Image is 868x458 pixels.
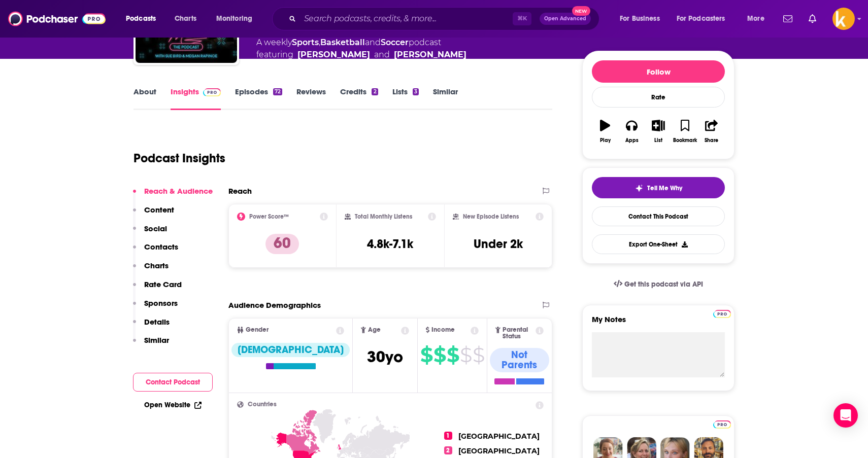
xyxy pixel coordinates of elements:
button: open menu [740,11,777,27]
p: Charts [144,261,169,270]
div: Not Parents [490,348,549,372]
a: Reviews [296,87,326,110]
a: Credits2 [340,87,378,110]
p: Similar [144,335,169,345]
a: Contact This Podcast [592,206,725,226]
button: Share [698,113,725,150]
span: Logged in as sshawan [832,8,855,30]
div: 3 [413,88,419,95]
img: tell me why sparkle [635,184,643,192]
div: 72 [273,88,282,95]
div: A weekly podcast [256,37,466,61]
span: and [365,38,381,47]
button: List [645,113,672,150]
p: Contacts [144,242,178,252]
h2: Power Score™ [249,213,289,220]
div: Rate [592,87,725,108]
p: Content [144,205,174,215]
button: Rate Card [133,279,182,298]
span: Age [368,327,381,333]
span: , [319,38,320,47]
img: Podchaser Pro [203,88,221,96]
a: Show notifications dropdown [805,10,820,27]
a: Charts [168,11,203,27]
button: Social [133,224,167,242]
a: Episodes72 [235,87,282,110]
input: Search podcasts, credits, & more... [300,11,513,27]
button: Bookmark [672,113,698,150]
button: open menu [119,11,169,27]
a: Similar [433,87,458,110]
a: Show notifications dropdown [779,10,796,27]
p: 60 [265,234,299,254]
a: Basketball [320,38,365,47]
span: Open Advanced [544,16,586,21]
button: Play [592,113,618,150]
p: Reach & Audience [144,186,213,196]
p: Social [144,224,167,233]
button: Contact Podcast [133,373,213,392]
span: $ [447,347,459,363]
div: Play [600,137,611,144]
h3: 4.8k-7.1k [367,236,413,252]
a: Soccer [381,38,409,47]
div: Open Intercom Messenger [833,403,858,428]
button: Reach & Audience [133,186,213,205]
a: Sports [292,38,319,47]
span: Income [431,327,455,333]
a: About [133,87,156,110]
span: New [572,6,590,16]
h2: Total Monthly Listens [355,213,412,220]
button: Apps [618,113,645,150]
label: My Notes [592,314,725,332]
div: Apps [625,137,639,144]
span: and [374,49,390,61]
span: Podcasts [126,12,156,26]
span: More [747,12,764,26]
span: Charts [175,12,196,26]
a: InsightsPodchaser Pro [171,87,221,110]
p: Sponsors [144,298,178,308]
button: Show profile menu [832,8,855,30]
span: Parental Status [503,327,534,340]
span: Monitoring [216,12,252,26]
h2: Reach [228,186,252,196]
button: open menu [613,11,673,27]
img: Podchaser Pro [713,420,731,429]
div: List [654,137,662,144]
div: Search podcasts, credits, & more... [282,7,609,30]
span: 2 [444,446,452,454]
span: 1 [444,432,452,440]
span: $ [420,347,432,363]
span: Tell Me Why [647,184,682,192]
span: [GEOGRAPHIC_DATA] [458,432,540,441]
span: $ [460,347,472,363]
a: Podchaser - Follow, Share and Rate Podcasts [8,9,106,28]
span: Get this podcast via API [624,280,703,289]
button: tell me why sparkleTell Me Why [592,177,725,198]
button: Follow [592,60,725,83]
div: Bookmark [673,137,697,144]
a: Megan Rapinoe [297,49,370,61]
span: $ [473,347,484,363]
h1: Podcast Insights [133,151,225,166]
p: Details [144,317,170,327]
button: Sponsors [133,298,178,317]
h2: Audience Demographics [228,300,321,310]
button: Charts [133,261,169,279]
span: For Podcasters [677,12,725,26]
button: Similar [133,335,169,354]
button: Details [133,317,170,336]
span: For Business [620,12,660,26]
button: Open AdvancedNew [540,13,591,25]
a: Lists3 [392,87,419,110]
a: Get this podcast via API [606,272,711,297]
h2: New Episode Listens [463,213,519,220]
span: 30 yo [367,347,403,367]
button: open menu [670,11,740,27]
span: Gender [246,327,269,333]
span: ⌘ K [513,12,531,25]
span: Countries [248,401,277,408]
a: Sue Bird [394,49,466,61]
p: Rate Card [144,279,182,289]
